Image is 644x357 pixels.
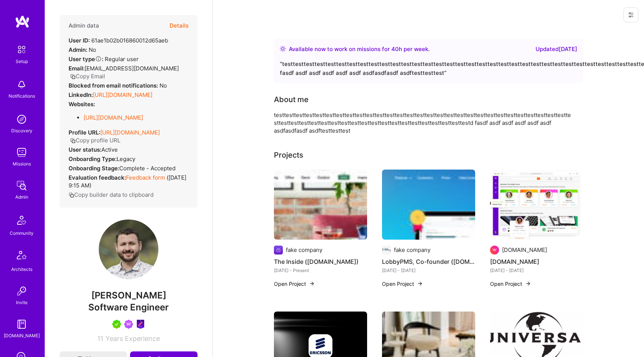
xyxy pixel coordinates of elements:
strong: User ID: [69,37,90,44]
a: Feedback form [126,174,165,181]
span: Active [101,146,118,153]
div: ( [DATE] 9:15 AM ) [69,174,189,189]
button: Copy builder data to clipboard [69,191,154,199]
div: fake company [286,246,322,254]
button: Copy profile URL [70,136,120,144]
a: [URL][DOMAIN_NAME] [93,91,152,98]
a: [URL][DOMAIN_NAME] [83,114,143,121]
img: Architects [13,247,31,265]
img: Company logo [490,246,499,255]
div: testtesttesttesttesttesttesttesttesttesttesttesttesttesttesttesttesttesttesttesttesttesttesttestt... [274,111,572,135]
strong: User status: [69,146,101,153]
button: Open Project [382,280,423,288]
img: Company logo [382,246,391,255]
img: User Avatar [99,219,158,279]
div: No [69,82,167,89]
div: Architects [11,265,32,273]
img: teamwork [14,145,29,160]
div: “ testtesttesttesttesttesttesttesttesttesttesttesttesttesttesttesttesttesttesttesttesttesttesttes... [280,60,577,78]
div: [DATE] - [DATE] [382,266,475,274]
i: icon Copy [70,138,76,143]
img: Been on Mission [124,320,133,329]
img: setup [14,42,29,57]
span: Software Engineer [88,302,169,313]
img: Product Design Guild [136,320,145,329]
div: Available now to work on missions for h per week . [289,45,430,54]
i: Help [95,56,102,62]
strong: Websites: [69,101,95,108]
div: [DATE] - [DATE] [490,266,583,274]
img: A.Team [490,170,583,240]
span: [EMAIL_ADDRESS][DOMAIN_NAME] [85,65,179,72]
span: Complete - Accepted [119,165,176,172]
div: Updated [DATE] [536,45,577,54]
img: arrow-right [417,281,423,287]
img: arrow-right [525,281,531,287]
div: Missions [13,160,31,168]
span: Years Experience [105,335,160,342]
img: logo [15,15,30,28]
button: Open Project [490,280,531,288]
img: guide book [14,317,29,332]
h4: LobbyPMS, Co-founder ([DOMAIN_NAME]) [382,257,475,266]
div: Discovery [11,127,32,135]
i: icon Copy [69,192,74,198]
strong: Profile URL: [69,129,100,136]
strong: Onboarding Stage: [69,165,119,172]
img: Availability [280,46,286,52]
div: Regular user [69,55,139,63]
div: Projects [274,149,303,161]
div: fake company [394,246,430,254]
strong: Evaluation feedback: [69,174,126,181]
img: A.Teamer in Residence [112,320,121,329]
img: Community [13,211,31,229]
button: Copy Email [70,72,105,80]
img: The Inside (theinside.com) [274,170,367,240]
h4: Admin data [69,22,99,29]
strong: Admin: [69,46,87,53]
span: legacy [117,155,135,162]
img: admin teamwork [14,178,29,193]
strong: Email: [69,65,85,72]
img: LobbyPMS, Co-founder (lobbypms.com) [382,170,475,240]
div: Setup [16,57,28,65]
div: [DOMAIN_NAME] [502,246,547,254]
span: 40 [391,45,399,53]
img: discovery [14,112,29,127]
div: Invite [16,298,28,306]
img: Invite [14,284,29,298]
strong: Blocked from email notifications: [69,82,160,89]
a: [URL][DOMAIN_NAME] [100,129,160,136]
strong: LinkedIn: [69,91,93,98]
button: Open Project [274,280,315,288]
div: 61ae1b02b016860012d65aeb [69,37,168,44]
div: Admin [15,193,28,201]
div: About me [274,94,309,105]
img: arrow-right [309,281,315,287]
div: Notifications [9,92,35,100]
h4: The Inside ([DOMAIN_NAME]) [274,257,367,266]
span: 11 [97,335,103,342]
div: Community [10,229,34,237]
div: [DOMAIN_NAME] [4,332,40,339]
h4: [DOMAIN_NAME] [490,257,583,266]
img: bell [14,77,29,92]
strong: User type : [69,56,103,63]
i: icon Copy [70,74,76,79]
button: Details [170,15,189,37]
strong: Onboarding Type: [69,155,117,162]
span: [PERSON_NAME] [60,290,198,301]
div: No [69,46,96,54]
div: [DATE] - Present [274,266,367,274]
img: Company logo [274,246,283,255]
